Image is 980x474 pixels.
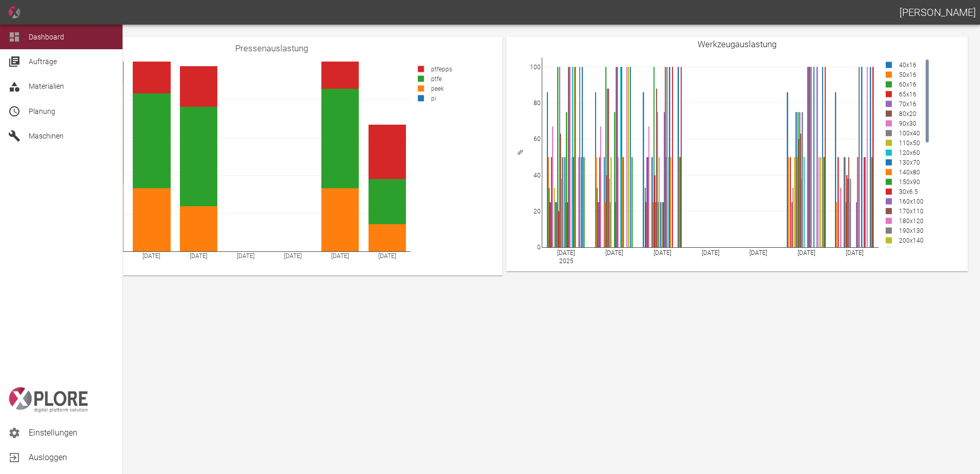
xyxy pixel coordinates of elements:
span: Einstellungen [29,427,114,439]
span: Maschinen [29,132,64,140]
span: Dashboard [29,33,64,41]
img: logo [8,387,88,412]
span: Planung [29,107,55,115]
img: icon [8,6,21,18]
span: Aufträge [29,57,57,66]
span: Ausloggen [29,451,114,464]
span: Materialien [29,82,64,90]
h1: [PERSON_NAME] [900,4,976,21]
